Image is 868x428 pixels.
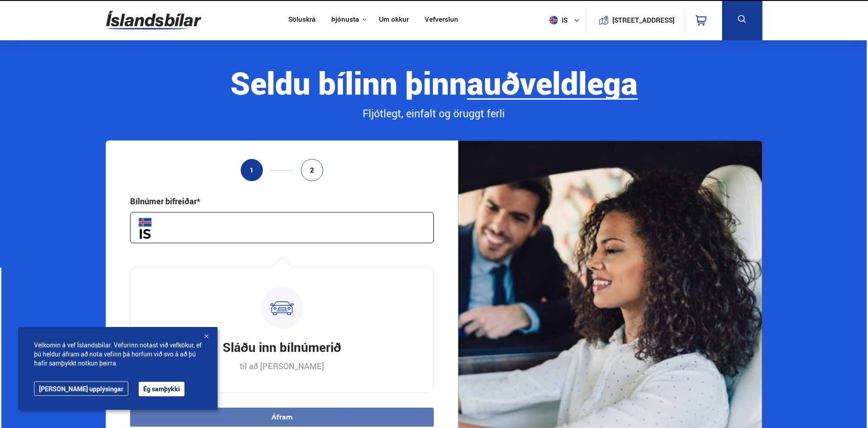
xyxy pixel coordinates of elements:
h3: Sláðu inn bílnúmerið [223,338,341,356]
div: Bílnúmer bifreiðar* [130,196,200,207]
button: is [546,7,587,34]
div: Fljótlegt, einfalt og öruggt ferli [106,106,762,121]
span: 2 [310,166,314,174]
img: svg+xml;base64,PHN2ZyB4bWxucz0iaHR0cDovL3d3dy53My5vcmcvMjAwMC9zdmciIHdpZHRoPSI1MTIiIGhlaWdodD0iNT... [549,16,558,24]
p: til að [PERSON_NAME] [240,361,324,371]
a: [STREET_ADDRESS] [592,7,679,33]
button: [STREET_ADDRESS] [616,16,671,24]
span: is [546,16,568,24]
a: Vefverslun [425,15,458,25]
button: Ég samþykki [139,382,184,396]
a: Söluskrá [288,15,315,25]
a: Um okkur [379,15,409,25]
span: 1 [250,166,254,174]
button: Þjónusta [331,15,359,24]
a: [PERSON_NAME] upplýsingar [34,381,128,396]
div: Seldu bílinn þinn [106,66,762,100]
span: Velkomin á vef Íslandsbílar. Vefurinn notast við vefkökur, ef þú heldur áfram að nota vefinn þá h... [34,341,202,368]
img: G0Ugv5HjCgRt.svg [106,5,201,35]
b: auðveldlega [467,62,638,104]
button: Áfram [130,408,434,427]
